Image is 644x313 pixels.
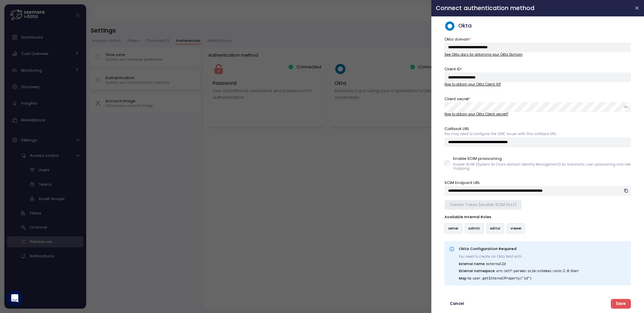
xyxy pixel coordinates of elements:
[7,290,23,306] div: Open Intercom Messenger
[459,269,495,273] span: External namespace:
[459,254,627,259] p: You need to create an Okta field with:
[444,214,631,220] p: Available Internal Roles
[450,299,464,308] span: Cancel
[486,262,506,266] code: externalId
[459,276,472,280] span: Map to:
[507,223,525,234] p: viewer
[444,66,463,72] label: Client ID
[444,223,462,234] p: owner
[487,223,504,234] p: editor
[444,52,631,57] a: See Okta docs for obtaining your Okta Domain
[611,299,631,309] button: Save
[436,5,629,11] h2: Connect authentication method
[450,163,631,170] p: Enable SCIM (System for Cross-domain Identity Management) for automatic user provisioning and rol...
[450,200,517,209] span: Create Token (enable SCIM first)
[444,37,472,43] label: Okta domain
[444,132,631,136] p: You may need to configure the OIDC Issuer with this callback URL:
[444,180,480,186] label: SCIM Endpoint URL
[444,299,469,309] button: Cancel
[444,112,631,117] a: How to obtain your Okta Client secret?
[496,269,579,273] code: urn:ietf:params:scim:schemas:core:2.0:User
[473,276,532,280] code: user.getInternalProperty("id")
[444,126,469,132] label: Callback URL
[450,156,631,161] label: Enable SCIM provisioning
[465,223,484,234] p: admin
[616,299,626,308] span: Save
[444,200,522,210] button: Create Token (enable SCIM first)
[459,246,627,251] p: Okta Configuration Required
[459,262,485,266] span: External name:
[458,21,472,30] p: Okta
[444,96,471,102] label: Client secret
[444,82,631,87] a: How to obtain your Okta Client ID?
